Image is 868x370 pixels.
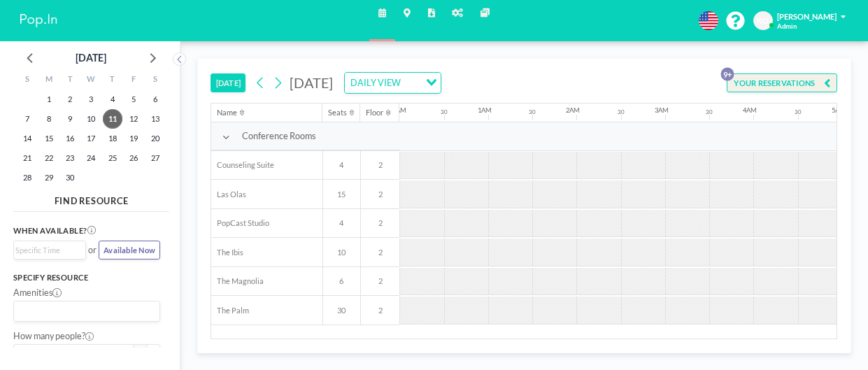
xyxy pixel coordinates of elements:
span: Counseling Suite [211,160,274,170]
span: [DATE] [290,74,333,91]
div: Search for option [14,241,85,259]
div: 30 [795,109,802,116]
div: 30 [441,109,448,116]
span: Friday, September 12, 2025 [124,109,143,129]
span: Wednesday, September 10, 2025 [81,109,101,129]
span: 2 [361,306,399,315]
span: Thursday, September 4, 2025 [103,90,122,109]
span: Friday, September 26, 2025 [124,148,143,168]
span: Wednesday, September 24, 2025 [81,148,101,168]
div: 5AM [832,106,846,115]
span: Available Now [104,246,155,255]
div: [DATE] [76,48,106,68]
span: Friday, September 5, 2025 [124,90,143,109]
h4: FIND RESOURCE [13,191,169,206]
div: 1AM [478,106,492,115]
div: Seats [328,108,347,118]
div: M [38,71,59,90]
span: [PERSON_NAME] [777,12,837,21]
span: 4 [323,218,360,228]
span: 2 [361,190,399,199]
div: 3AM [655,106,669,115]
div: S [17,71,38,90]
span: Wednesday, September 17, 2025 [81,129,101,148]
span: 2 [361,218,399,228]
span: 10 [323,248,360,257]
span: KO [757,16,769,26]
span: Monday, September 15, 2025 [39,129,59,148]
div: Name [217,108,237,118]
div: Floor [366,108,383,118]
span: The Ibis [211,248,243,257]
span: Sunday, September 14, 2025 [17,129,37,148]
div: 4AM [743,106,757,115]
span: or [88,245,97,256]
div: 2AM [566,106,580,115]
span: Tuesday, September 16, 2025 [60,129,80,148]
span: Friday, September 19, 2025 [124,129,143,148]
span: Admin [777,22,797,31]
span: Saturday, September 27, 2025 [145,148,165,168]
span: Thursday, September 11, 2025 [103,109,122,129]
div: W [80,71,101,90]
div: Search for option [345,73,440,93]
span: 2 [361,276,399,286]
span: 15 [323,190,360,199]
span: 6 [323,276,360,286]
span: Saturday, September 6, 2025 [145,90,165,109]
span: 2 [361,160,399,170]
span: Tuesday, September 9, 2025 [60,109,80,129]
span: PopCast Studio [211,218,269,228]
span: Monday, September 29, 2025 [39,168,59,187]
span: Thursday, September 18, 2025 [103,129,122,148]
button: + [147,344,160,363]
button: YOUR RESERVATIONS9+ [727,73,837,93]
span: The Magnolia [211,276,264,286]
span: Conference Rooms [242,131,315,142]
div: 30 [529,109,536,116]
span: 30 [323,306,360,315]
button: - [134,344,147,363]
span: Sunday, September 7, 2025 [17,109,37,129]
button: [DATE] [211,73,246,93]
p: 9+ [721,67,734,80]
input: Search for option [404,76,418,90]
span: Saturday, September 13, 2025 [145,109,165,129]
input: Search for option [15,244,78,256]
span: The Palm [211,306,249,315]
span: Tuesday, September 23, 2025 [60,148,80,168]
img: organization-logo [17,10,59,32]
span: Saturday, September 20, 2025 [145,129,165,148]
div: 30 [618,109,625,116]
input: Search for option [15,304,152,319]
span: Sunday, September 21, 2025 [17,148,37,168]
label: Amenities [13,287,62,299]
span: Monday, September 22, 2025 [39,148,59,168]
button: Available Now [99,241,161,260]
div: 30 [706,109,713,116]
span: Tuesday, September 2, 2025 [60,90,80,109]
label: How many people? [13,331,94,342]
div: S [145,71,166,90]
div: T [59,71,80,90]
h3: Specify resource [13,273,160,283]
span: 4 [323,160,360,170]
span: Las Olas [211,190,246,199]
span: Tuesday, September 30, 2025 [60,168,80,187]
span: Thursday, September 25, 2025 [103,148,122,168]
div: Search for option [14,301,159,322]
div: F [123,71,144,90]
span: Monday, September 8, 2025 [39,109,59,129]
span: Monday, September 1, 2025 [39,90,59,109]
span: 2 [361,248,399,257]
span: DAILY VIEW [348,76,402,90]
div: T [102,71,123,90]
span: Sunday, September 28, 2025 [17,168,37,187]
span: Wednesday, September 3, 2025 [81,90,101,109]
